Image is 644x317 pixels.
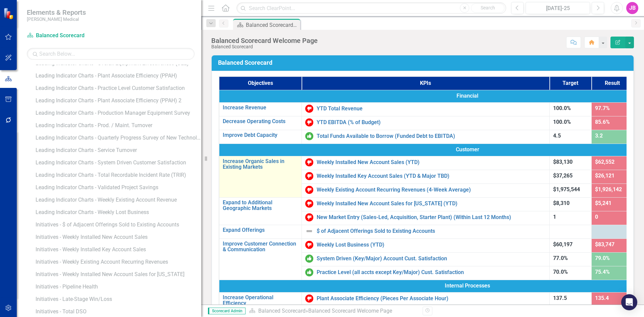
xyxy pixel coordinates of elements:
[34,219,201,230] a: Initiatives - $ of Adjacent Offerings Sold to Existing Accounts
[305,158,313,166] img: Below Target
[36,209,201,215] div: Leading Indicator Charts - Weekly Lost Business
[249,307,418,315] div: »
[34,170,201,180] a: Leading Indicator Charts - Total Recordable Incident Rate (TRIR)
[36,122,201,128] div: Leading Indicator Charts - Prod. / Maint. Turnover
[553,200,570,206] span: $8,310
[36,271,201,277] div: Initiatives - Weekly Installed New Account Sales for [US_STATE]
[36,110,201,116] div: Leading Indicator Charts - Production Manager Equipment Survey
[211,44,318,49] div: Balanced Scorecard
[34,306,201,317] a: Initiatives - Total DSO
[595,241,614,248] span: $83,747
[317,133,546,139] a: Total Funds Available to Borrow (Funded Debt to EBITDA)
[258,308,306,314] a: Balanced Scorecard
[305,268,313,276] img: On or Above Target
[302,292,549,306] td: Double-Click to Edit Right Click for Context Menu
[302,252,549,266] td: Double-Click to Edit Right Click for Context Menu
[208,308,246,314] span: Scorecard Admin
[34,182,201,193] a: Leading Indicator Charts - Validated Project Savings
[223,241,298,253] a: Improve Customer Connection & Communication
[223,200,298,211] a: Expand to Additional Geographic Markets
[317,173,546,179] a: Weekly Installed Key Account Sales (YTD & Major TBD)
[302,211,549,225] td: Double-Click to Edit Right Click for Context Menu
[36,234,201,240] div: Initiatives - Weekly Installed New Account Sales
[223,158,298,170] a: Increase Organic Sales in Existing Markets
[317,187,546,193] a: Weekly Existing Account Recurring Revenues (4-Week Average)
[526,2,590,14] button: [DATE]-25
[34,195,201,205] a: Leading Indicator Charts - Weekly Existing Account Revenue
[595,172,614,179] span: $26,121
[218,59,630,66] h3: Balanced Scorecard
[317,159,546,165] a: Weekly Installed New Account Sales (YTD)
[36,284,201,290] div: Initiatives - Pipeline Health
[223,118,298,124] a: Decrease Operating Costs
[219,156,302,197] td: Double-Click to Edit Right Click for Context Menu
[34,83,201,94] a: Leading Indicator Charts - Practice Level Customer Satisfaction
[305,132,313,140] img: On or Above Target
[34,232,201,243] a: Initiatives - Weekly Installed New Account Sales
[308,308,392,314] div: Balanced Scorecard Welcome Page
[27,16,86,22] small: [PERSON_NAME] Medical
[305,213,313,221] img: Below Target
[317,242,546,248] a: Weekly Lost Business (YTD)
[553,159,573,165] span: $83,130
[317,228,546,234] a: $ of Adjacent Offerings Sold to Existing Accounts
[317,296,546,302] a: Plant Associate Efficiency (Pieces Per Associate Hour)
[219,197,302,225] td: Double-Click to Edit Right Click for Context Menu
[34,145,201,156] a: Leading Indicator Charts - Service Turnover
[36,73,201,79] div: Leading Indicator Charts - Plant Associate Efficiency (PPAH)
[36,247,201,253] div: Initiatives - Weekly Installed Key Account Sales
[223,105,298,111] a: Increase Revenue
[302,225,549,239] td: Double-Click to Edit Right Click for Context Menu
[595,119,610,125] span: 85.6%
[36,160,201,166] div: Leading Indicator Charts - System Driven Customer Satisfaction
[36,147,201,153] div: Leading Indicator Charts - Service Turnover
[595,255,610,261] span: 79.0%
[595,105,610,111] span: 97.7%
[317,269,546,275] a: Practice Level (all accts except Key/Major) Cust. Satisfaction
[595,133,603,139] span: 3.2
[223,227,298,233] a: Expand Offerings
[36,259,201,265] div: Initiatives - Weekly Existing Account Recurring Revenues
[34,120,201,131] a: Leading Indicator Charts - Prod. / Maint. Turnover
[471,3,504,13] button: Search
[34,133,201,143] a: Leading Indicator Charts - Quarterly Progress Survey of New Technology
[223,132,298,138] a: Improve Debt Capacity
[219,102,302,116] td: Double-Click to Edit Right Click for Context Menu
[36,222,201,228] div: Initiatives - $ of Adjacent Offerings Sold to Existing Accounts
[34,244,201,255] a: Initiatives - Weekly Installed Key Account Sales
[595,214,598,220] span: 0
[481,5,495,10] span: Search
[36,184,201,191] div: Leading Indicator Charts - Validated Project Savings
[34,294,201,305] a: Initiatives - Late-Stage Win/Loss
[595,200,611,206] span: $5,241
[34,281,201,292] a: Initiatives - Pipeline Health
[553,255,568,261] span: 77.0%
[305,255,313,263] img: On or Above Target
[553,241,573,248] span: $60,197
[553,172,573,179] span: $37,265
[219,239,302,280] td: Double-Click to Edit Right Click for Context Menu
[553,214,556,220] span: 1
[595,159,614,165] span: $62,552
[36,296,201,302] div: Initiatives - Late-Stage Win/Loss
[553,133,561,139] span: 4.5
[36,172,201,178] div: Leading Indicator Charts - Total Recordable Incident Rate (TRIR)
[553,105,571,111] span: 100.0%
[236,2,506,14] input: Search ClearPoint...
[317,106,546,112] a: YTD Total Revenue
[36,85,201,91] div: Leading Indicator Charts - Practice Level Customer Satisfaction
[595,269,610,275] span: 75.4%
[302,156,549,170] td: Double-Click to Edit Right Click for Context Menu
[36,197,201,203] div: Leading Indicator Charts - Weekly Existing Account Revenue
[302,130,549,144] td: Double-Click to Edit Right Click for Context Menu
[553,269,568,275] span: 70.0%
[317,201,546,207] a: Weekly Installed New Account Sales for [US_STATE] (YTD)
[305,172,313,180] img: Below Target
[305,227,313,235] img: Not Defined
[305,118,313,126] img: Below Target
[595,186,622,193] span: $1,926,142
[302,239,549,252] td: Double-Click to Edit Right Click for Context Menu
[553,295,567,301] span: 137.5
[219,130,302,144] td: Double-Click to Edit Right Click for Context Menu
[219,225,302,239] td: Double-Click to Edit Right Click for Context Menu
